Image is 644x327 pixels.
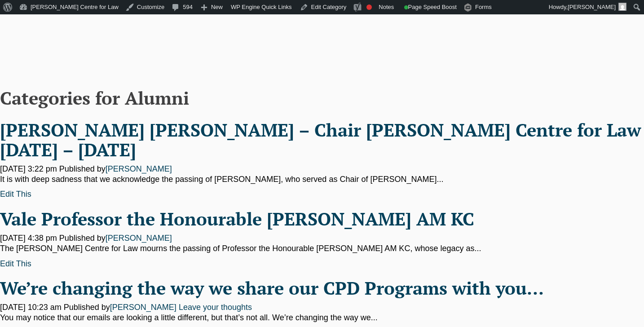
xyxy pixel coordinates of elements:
[64,303,176,312] span: Published by
[106,164,172,173] a: [PERSON_NAME]
[568,4,616,10] span: [PERSON_NAME]
[366,4,372,10] div: Focus keyphrase not set
[59,234,172,243] span: Published by
[59,164,172,173] span: Published by
[106,234,172,243] a: [PERSON_NAME]
[179,303,252,312] a: Leave your thoughts
[110,303,176,312] a: [PERSON_NAME]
